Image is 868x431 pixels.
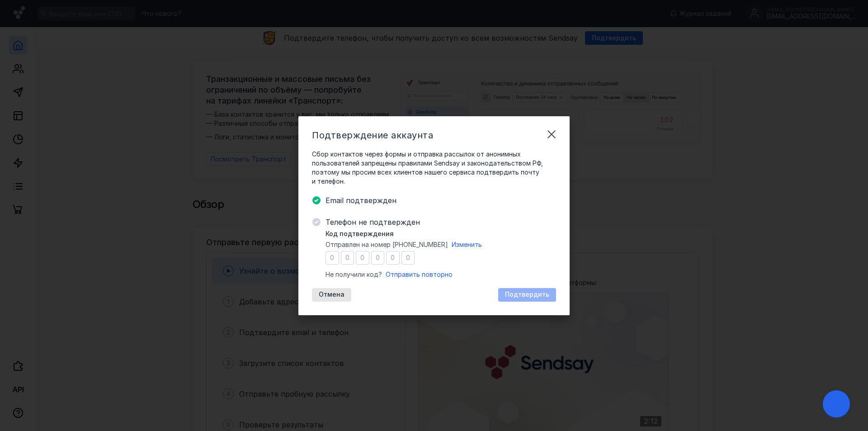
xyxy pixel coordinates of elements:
[325,251,339,265] input: 0
[386,270,453,279] button: Отправить повторно
[325,240,448,249] span: Отправлен на номер [PHONE_NUMBER]
[401,251,415,265] input: 0
[312,150,556,186] span: Сбор контактов через формы и отправка рассылок от анонимных пользователей запрещены правилами Sen...
[312,288,351,302] button: Отмена
[356,251,369,265] input: 0
[312,130,433,141] span: Подтверждение аккаунта
[386,270,453,278] span: Отправить повторно
[452,241,482,248] span: Изменить
[452,240,482,249] button: Изменить
[319,291,344,298] span: Отмена
[325,195,556,206] span: Email подтвержден
[325,217,556,227] span: Телефон не подтвержден
[386,251,400,265] input: 0
[325,229,394,238] span: Код подтверждения
[325,270,382,279] span: Не получили код?
[371,251,385,265] input: 0
[341,251,354,265] input: 0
